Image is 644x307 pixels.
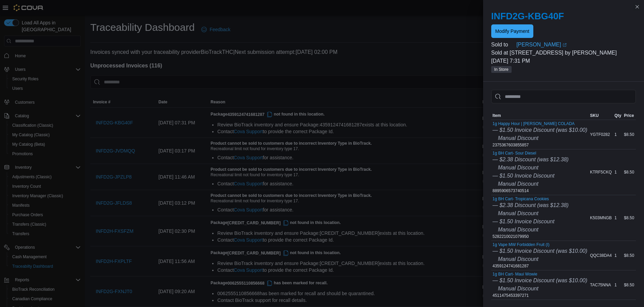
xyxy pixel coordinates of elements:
span: KTRF5CKQ [590,169,612,175]
div: — $1.50 Invoice Discount [493,218,569,226]
div: 1 [613,168,623,176]
button: 1g Happy Hour | [PERSON_NAME] COLADA [493,121,587,126]
i: Manual Discount [498,286,538,291]
button: 1g BH Cart- Tropicana Cookies [493,197,569,201]
div: $8.50 [623,251,636,260]
div: Sold to [491,41,515,49]
span: QQC38DA4 [590,253,612,258]
button: 1g Vape MW Forbidden Fruit (I) [493,242,587,247]
button: 1g BH Cart- Sour Diesel [493,151,569,156]
div: $8.50 [623,214,636,222]
div: 1 [613,214,623,222]
button: Price [623,111,636,120]
span: K503MNGB [590,215,612,221]
div: — $1.50 Invoice Discount (was $10.00) [493,126,587,134]
p: [DATE] 7:31 PM [491,57,636,65]
input: This is a search bar. As you type, the results lower in the page will automatically filter. [491,90,636,103]
span: YGTF0282 [590,132,610,137]
p: Sold at [STREET_ADDRESS] by [PERSON_NAME] [491,49,636,57]
div: 8895906573740514 [493,151,569,193]
button: SKU [589,111,613,120]
div: 1 [613,130,623,139]
i: Manual Discount [498,210,538,216]
div: — $2.38 Discount (was $12.38) [493,201,569,209]
div: — $1.50 Invoice Discount (was $10.00) [493,247,587,255]
i: Manual Discount [498,181,538,187]
span: Item [493,113,501,118]
button: Close this dialog [633,3,641,11]
div: — $1.50 Invoice Discount [493,172,569,180]
button: Qty [613,111,623,120]
i: Manual Discount [498,227,538,232]
svg: External link [563,43,567,47]
button: 1g BH Cart- Maui Wowie [493,272,587,277]
span: Qty [614,113,621,118]
div: — $2.38 Discount (was $12.38) [493,156,569,164]
span: Price [624,113,634,118]
div: 4359124741681287 [493,242,587,269]
i: Manual Discount [498,135,538,141]
span: TAC75NNA [590,282,611,288]
i: Manual Discount [498,256,538,262]
div: $8.50 [623,130,636,139]
i: Manual Discount [498,165,538,170]
div: — $1.50 Invoice Discount (was $10.00) [493,277,587,285]
div: 4511475453397271 [493,272,587,298]
a: [PERSON_NAME]External link [516,41,636,49]
h2: INFD2G-KBG40F [491,11,636,22]
button: Item [491,111,589,120]
div: $8.50 [623,281,636,289]
div: 2375367603855857 [493,121,587,148]
span: In Store [491,66,512,73]
div: $8.50 [623,168,636,176]
span: In Store [494,66,509,73]
div: 1 [613,251,623,260]
span: SKU [590,113,599,118]
span: Modify Payment [495,28,529,35]
button: Modify Payment [491,24,533,38]
div: 1 [613,281,623,289]
div: 5282210021079950 [493,197,569,239]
